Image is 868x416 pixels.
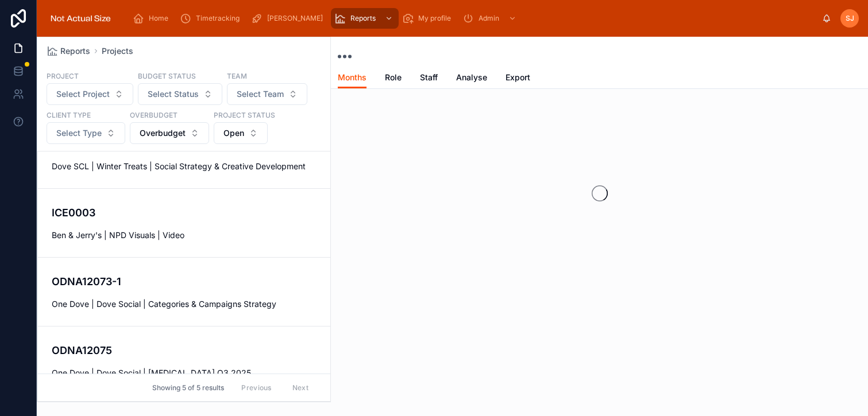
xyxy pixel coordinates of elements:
img: App logo [46,9,115,28]
a: Months [338,67,367,89]
label: Team [227,71,247,81]
a: ODNA12073-1One Dove | Dove Social | Categories & Campaigns Strategy [38,258,330,326]
span: Select Status [148,88,199,100]
button: Select Button [214,122,268,144]
button: Select Button [227,83,307,105]
span: Home [149,14,168,23]
span: Role [385,72,402,83]
a: Dove SCL | Winter Treats | Social Strategy & Creative Development [38,120,330,189]
span: Ben & Jerry's | NPD Visuals | Video [52,230,317,241]
a: Reports [47,45,90,57]
a: Home [129,8,176,29]
a: Timetracking [176,8,248,29]
label: Client Type [47,110,91,120]
span: [PERSON_NAME] [267,14,323,23]
span: Analyse [456,72,487,83]
a: Reports [331,8,399,29]
span: Timetracking [196,14,240,23]
span: One Dove | Dove Social | Categories & Campaigns Strategy [52,298,317,310]
span: Showing 5 of 5 results [152,383,224,392]
span: Export [506,72,530,83]
span: Open [223,127,244,139]
span: Admin [479,14,499,23]
h4: ICE0003 [52,205,317,220]
span: Reports [60,45,90,57]
span: Dove SCL | Winter Treats | Social Strategy & Creative Development [52,161,317,172]
span: Reports [350,14,376,23]
span: Select Project [56,88,110,100]
a: ICE0003Ben & Jerry's | NPD Visuals | Video [38,189,330,258]
a: My profile [399,8,459,29]
span: Staff [420,72,438,83]
span: Select Team [237,88,284,100]
h4: ODNA12073-1 [52,274,317,289]
a: Role [385,67,402,90]
label: Budget Status [138,71,196,81]
label: Overbudget [130,110,178,120]
h4: ODNA12075 [52,343,317,358]
button: Select Button [130,122,209,144]
a: [PERSON_NAME] [248,8,331,29]
a: Admin [459,8,522,29]
a: Analyse [456,67,487,90]
span: Months [338,72,367,83]
a: Projects [102,45,133,57]
div: scrollable content [125,6,822,31]
button: Select Button [47,83,133,105]
a: Staff [420,67,438,90]
span: My profile [418,14,451,23]
button: Select Button [138,83,222,105]
button: Select Button [47,122,125,144]
span: SJ [846,14,854,23]
span: Overbudget [140,127,186,139]
label: Project [47,71,79,81]
span: Select Type [56,127,102,139]
span: One Dove | Dove Social | [MEDICAL_DATA] Q3 2025 [52,367,317,379]
a: ODNA12075One Dove | Dove Social | [MEDICAL_DATA] Q3 2025 [38,326,330,395]
a: Export [506,67,530,90]
label: Project Status [214,110,275,120]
